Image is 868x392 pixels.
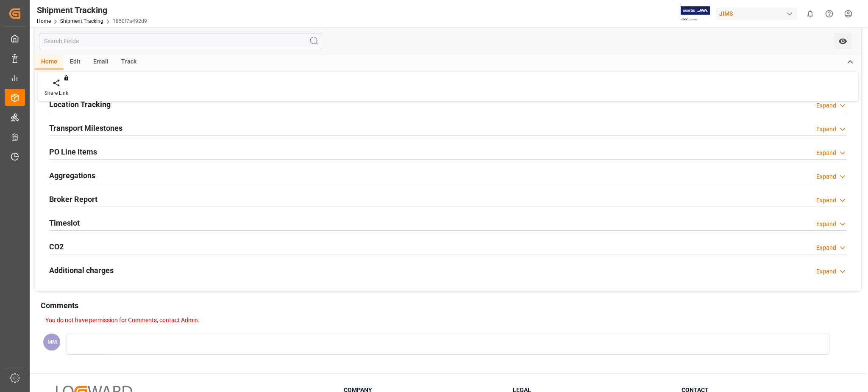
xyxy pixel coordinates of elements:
div: Expand [816,267,836,276]
div: Email [87,55,115,69]
button: show 0 new notifications [801,4,820,23]
h2: Additional charges [49,265,114,276]
div: Expand [816,149,836,157]
div: Expand [816,125,836,134]
div: Track [115,55,143,69]
h2: Location Tracking [49,99,111,110]
div: Expand [816,101,836,110]
h2: Comments [41,300,78,311]
button: Help Center [820,4,839,23]
h2: CO2 [49,241,64,252]
div: Expand [816,172,836,181]
h2: PO Line Items [49,146,97,157]
img: Exertis%20JAM%20-%20Email%20Logo.jpg_1722504956.jpg [681,6,710,21]
div: Home [35,55,64,69]
h2: Timeslot [49,217,80,229]
a: Shipment Tracking [60,18,103,24]
h2: Broker Report [49,193,97,205]
h2: Aggregations [49,170,95,181]
button: JIMS [716,6,801,22]
button: open menu [834,33,851,49]
h2: Transport Milestones [49,122,122,134]
p: You do not have permission for Comments, contact Admin. [45,316,849,325]
div: Expand [816,196,836,205]
div: JIMS [716,8,797,20]
div: Edit [64,55,87,69]
div: Shipment Tracking [37,4,147,17]
div: Expand [816,220,836,229]
input: Search Fields [39,33,322,49]
a: Home [37,18,51,24]
div: Expand [816,243,836,252]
